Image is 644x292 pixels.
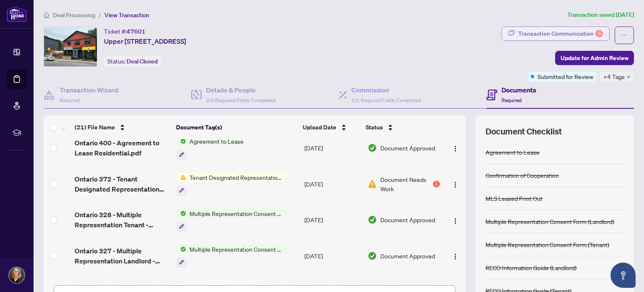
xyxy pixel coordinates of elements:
[9,267,25,283] img: Profile Icon
[555,51,634,65] button: Update for Admin Review
[501,85,536,95] h4: Documents
[60,85,119,95] h4: Transaction Wizard
[301,130,364,166] td: [DATE]
[177,173,286,195] button: Status IconTenant Designated Representation Agreement
[368,143,377,153] img: Document Status
[177,209,286,231] button: Status IconMultiple Representation Consent Form (Tenant)
[452,182,459,188] img: Logo
[486,147,540,157] div: Agreement to Lease
[301,166,364,202] td: [DATE]
[186,209,286,218] span: Multiple Representation Consent Form (Tenant)
[368,251,377,260] img: Document Status
[127,58,158,65] span: Deal Closed
[452,253,459,260] img: Logo
[177,245,286,267] button: Status IconMultiple Representation Consent Form (Landlord)
[351,97,421,103] span: 1/1 Required Fields Completed
[186,245,286,254] span: Multiple Representation Consent Form (Landlord)
[518,27,603,40] div: Transaction Communication
[75,210,170,230] span: Ontario 328 - Multiple Representation Tenant - Acknowledgement and Consent Disclosure 1.pdf
[362,116,441,139] th: Status
[75,174,170,194] span: Ontario 372 - Tenant Designated Representation Agreement - Authority for Lease or Purchase 1.pdf
[301,238,364,274] td: [DATE]
[104,11,149,19] span: View Transaction
[433,181,440,187] div: 1
[104,55,161,67] div: Status:
[99,10,101,20] li: /
[75,246,170,266] span: Ontario 327 - Multiple Representation Landlord - Acknowledgement and Consent Disclosure.pdf
[501,26,610,41] button: Transaction Communication5
[380,251,435,260] span: Document Approved
[380,143,435,153] span: Document Approved
[621,32,627,38] span: ellipsis
[567,10,634,20] article: Transaction saved [DATE]
[177,173,186,182] img: Status Icon
[177,137,186,146] img: Status Icon
[75,123,115,132] span: (21) File Name
[449,213,462,226] button: Logo
[449,141,462,155] button: Logo
[452,218,459,224] img: Logo
[603,72,625,82] span: +4 Tags
[595,30,603,37] div: 5
[626,75,631,79] span: down
[610,263,636,288] button: Open asap
[486,194,543,203] div: MLS Leased Print Out
[53,11,95,19] span: Deal Processing
[561,51,628,65] span: Update for Admin Review
[206,85,275,95] h4: Details & People
[127,28,145,35] span: 47601
[301,202,364,238] td: [DATE]
[486,263,576,272] div: RECO Information Guide (Landlord)
[186,173,286,182] span: Tenant Designated Representation Agreement
[538,72,593,81] span: Submitted for Review
[177,209,186,218] img: Status Icon
[501,97,522,103] span: Required
[486,240,609,249] div: Multiple Representation Consent Form (Tenant)
[449,249,462,263] button: Logo
[186,137,247,146] span: Agreement to Lease
[186,281,266,290] span: Confirmation of Cooperation
[206,97,275,103] span: 3/3 Required Fields Completed
[380,215,435,224] span: Document Approved
[449,177,462,191] button: Logo
[351,85,421,95] h4: Commission
[75,138,170,158] span: Ontario 400 - Agreement to Lease Residential.pdf
[173,116,300,139] th: Document Tag(s)
[368,179,377,189] img: Document Status
[104,26,145,36] div: Ticket #:
[486,171,559,180] div: Confirmation of Cooperation
[177,281,186,290] img: Status Icon
[486,126,562,137] span: Document Checklist
[303,123,336,132] span: Upload Date
[104,36,186,46] span: Upper [STREET_ADDRESS]
[44,12,49,18] span: home
[177,245,186,254] img: Status Icon
[486,217,614,226] div: Multiple Representation Consent Form (Landlord)
[368,215,377,224] img: Document Status
[452,145,459,152] img: Logo
[60,97,80,103] span: Required
[366,123,383,132] span: Status
[7,6,27,22] img: logo
[177,137,247,159] button: Status IconAgreement to Lease
[299,116,362,139] th: Upload Date
[44,27,97,66] img: IMG-X12315277_1.jpg
[380,175,431,193] span: Document Needs Work
[71,116,173,139] th: (21) File Name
